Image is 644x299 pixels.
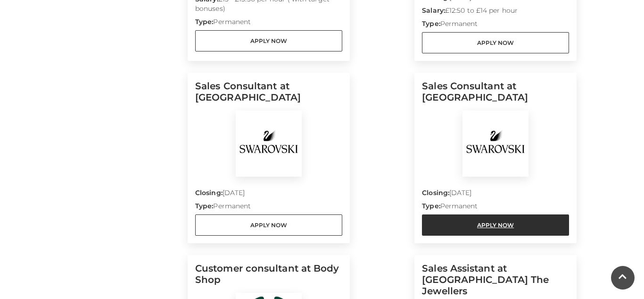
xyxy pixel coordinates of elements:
img: Swarovski [462,111,528,177]
p: [DATE] [195,188,342,201]
strong: Type: [195,17,213,26]
strong: Type: [422,202,440,210]
a: Apply Now [195,214,342,236]
strong: Salary: [422,6,445,15]
a: Apply Now [422,32,569,53]
p: Permanent [195,201,342,214]
p: £12:50 to £14 per hour [422,6,569,19]
p: Permanent [422,201,569,214]
a: Apply Now [422,214,569,236]
img: Swarovski [236,111,302,177]
strong: Type: [422,19,440,28]
strong: Closing: [195,188,223,197]
p: Permanent [195,17,342,30]
h5: Customer consultant at Body Shop [195,263,342,293]
h5: Sales Consultant at [GEOGRAPHIC_DATA] [422,80,569,111]
h5: Sales Consultant at [GEOGRAPHIC_DATA] [195,80,342,111]
a: Apply Now [195,30,342,51]
strong: Type: [195,202,213,210]
strong: Closing: [422,188,449,197]
p: [DATE] [422,188,569,201]
p: Permanent [422,19,569,32]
